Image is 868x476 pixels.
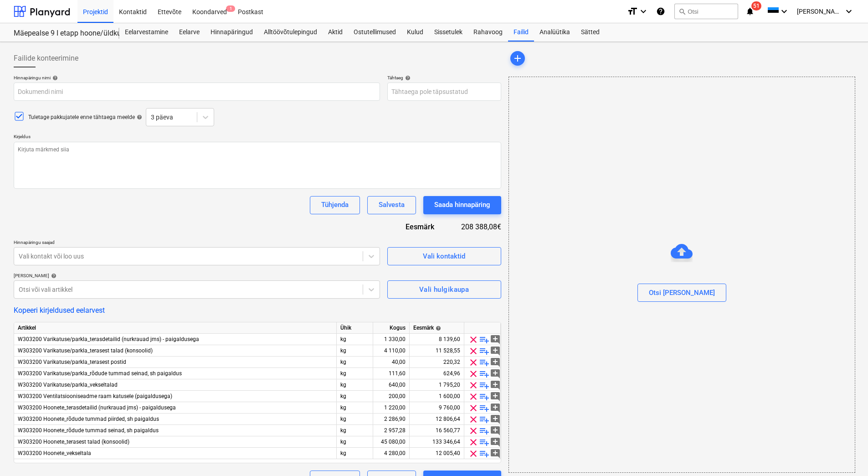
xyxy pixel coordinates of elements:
div: Tühjenda [321,199,349,211]
div: Hinnapäringud [205,23,258,41]
span: W303200 Hoonete_terasest talad (konsoolid) [18,439,129,445]
span: W303200 Varikatuse/parkla_rõdude tummad seinad, sh paigaldus [18,370,182,377]
div: Sätted [575,23,605,41]
a: Kulud [401,23,429,41]
div: 2 286,90 [377,414,406,425]
button: Tühjenda [310,196,360,214]
span: playlist_add [479,368,490,379]
div: kg [337,414,373,425]
span: add_comment [490,391,501,402]
div: 4 110,00 [377,345,406,357]
div: kg [337,391,373,402]
div: 1 600,00 [413,391,460,402]
span: playlist_add [479,437,490,448]
div: kg [337,357,373,368]
span: clear [468,357,479,368]
div: [PERSON_NAME] [14,273,380,279]
i: Abikeskus [656,6,665,17]
span: clear [468,414,479,425]
span: W303200 Varikatuse/parkla_terasdetailid (nurkrauad jms) - paigaldusega [18,336,199,342]
div: 2 957,28 [377,425,406,436]
a: Sissetulek [429,23,468,41]
div: Tuletage pakkujatele enne tähtaega meelde [28,114,142,121]
a: Alltöövõtulepingud [258,23,323,41]
iframe: Chat Widget [822,432,868,476]
div: 1 220,00 [377,402,406,414]
button: Saada hinnapäring [423,196,501,214]
a: Rahavoog [468,23,508,41]
span: [PERSON_NAME] [797,8,842,15]
div: kg [337,448,373,459]
div: Otsi [PERSON_NAME] [649,287,715,299]
div: kg [337,345,373,357]
span: clear [468,380,479,391]
div: Hinnapäringu nimi [14,75,380,81]
div: Analüütika [534,23,575,41]
div: kg [337,379,373,391]
p: Hinnapäringu saajad [14,239,380,247]
div: 133 346,64 [413,436,460,448]
span: W303200 Hoonete_vekseltala [18,450,91,456]
div: Kogus [373,322,410,334]
span: playlist_add [479,357,490,368]
div: Vali kontaktid [423,250,465,262]
div: Artikkel [14,322,337,334]
div: Eelarve [174,23,205,41]
div: Saada hinnapäring [434,199,490,211]
div: Mäepealse 9 I etapp hoone/üldkulud//maatööd (2101988//2101671) [14,29,108,38]
i: notifications [745,6,755,17]
span: add [512,53,523,64]
span: clear [468,346,479,357]
div: 220,32 [413,357,460,368]
div: Otsi [PERSON_NAME] [508,77,855,473]
span: search [678,8,686,15]
span: help [403,75,411,81]
span: help [51,75,58,81]
a: Aktid [323,23,348,41]
button: Vali kontaktid [387,247,501,265]
div: 45 080,00 [377,436,406,448]
span: playlist_add [479,346,490,357]
span: add_comment [490,414,501,425]
div: 11 528,55 [413,345,460,357]
div: 624,96 [413,368,460,379]
span: Failide konteerimine [14,53,78,64]
span: clear [468,403,479,414]
i: format_size [627,6,638,17]
span: add_comment [490,334,501,345]
span: add_comment [490,437,501,448]
span: W303200 Hoonete_rõdude tummad piirded, sh paigaldus [18,416,159,422]
span: W303200 Varikatuse/parkla_terasest postid [18,359,126,365]
div: Ühik [337,322,373,334]
span: playlist_add [479,391,490,402]
span: playlist_add [479,448,490,459]
div: kg [337,334,373,345]
span: playlist_add [479,334,490,345]
span: clear [468,437,479,448]
input: Dokumendi nimi [14,83,380,101]
span: clear [468,391,479,402]
div: 640,00 [377,379,406,391]
span: W303200 Hoonete_terasdetailid (nurkrauad jms) - paigaldusega [18,404,176,411]
a: Failid [508,23,534,41]
div: 12 806,64 [413,414,460,425]
div: Tähtaeg [387,75,501,81]
i: keyboard_arrow_down [843,6,854,17]
p: Kirjeldus [14,134,501,141]
div: 12 005,40 [413,448,460,459]
i: keyboard_arrow_down [638,6,649,17]
span: playlist_add [479,403,490,414]
div: Salvesta [379,199,405,211]
span: add_comment [490,346,501,357]
div: 16 560,77 [413,425,460,436]
span: playlist_add [479,414,490,425]
span: add_comment [490,380,501,391]
button: Vali hulgikaupa [387,280,501,299]
span: add_comment [490,403,501,414]
div: 8 139,60 [413,334,460,345]
button: Kopeeri kirjeldused eelarvest [14,306,105,315]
